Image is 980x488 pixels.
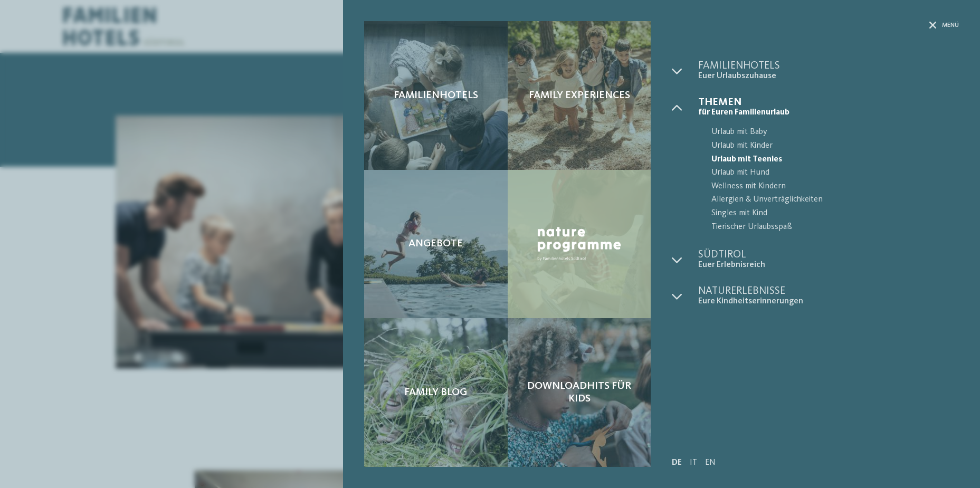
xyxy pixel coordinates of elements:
[698,139,959,153] a: Urlaub mit Kinder
[698,126,959,139] a: Urlaub mit Baby
[698,193,959,207] a: Allergien & Unverträglichkeiten
[711,126,959,139] span: Urlaub mit Baby
[508,318,651,467] a: Urlaub mit Teenagern in Südtirol geplant? Downloadhits für Kids
[698,61,959,71] span: Familienhotels
[529,89,630,102] span: Family Experiences
[705,458,716,467] a: EN
[508,21,651,170] a: Urlaub mit Teenagern in Südtirol geplant? Family Experiences
[711,221,959,234] span: Tierischer Urlaubsspaß
[698,207,959,221] a: Singles mit Kind
[672,458,682,467] a: DE
[698,296,959,307] span: Eure Kindheitserinnerungen
[408,237,463,250] span: Angebote
[698,260,959,270] span: Euer Erlebnisreich
[364,21,508,170] a: Urlaub mit Teenagern in Südtirol geplant? Familienhotels
[534,224,625,265] img: Nature Programme
[698,286,959,296] span: Naturerlebnisse
[698,221,959,234] a: Tierischer Urlaubsspaß
[698,61,959,81] a: Familienhotels Euer Urlaubszuhause
[711,166,959,180] span: Urlaub mit Hund
[711,207,959,221] span: Singles mit Kind
[394,89,478,102] span: Familienhotels
[711,153,959,167] span: Urlaub mit Teenies
[698,108,959,118] span: für Euren Familienurlaub
[698,71,959,81] span: Euer Urlaubszuhause
[711,139,959,153] span: Urlaub mit Kinder
[364,170,508,319] a: Urlaub mit Teenagern in Südtirol geplant? Angebote
[711,180,959,194] span: Wellness mit Kindern
[698,250,959,260] span: Südtirol
[698,180,959,194] a: Wellness mit Kindern
[698,97,959,118] a: Themen für Euren Familienurlaub
[508,170,651,319] a: Urlaub mit Teenagern in Südtirol geplant? Nature Programme
[518,380,641,405] span: Downloadhits für Kids
[404,386,467,399] span: Family Blog
[698,97,959,108] span: Themen
[690,458,697,467] a: IT
[698,250,959,270] a: Südtirol Euer Erlebnisreich
[942,21,959,30] span: Menü
[364,318,508,467] a: Urlaub mit Teenagern in Südtirol geplant? Family Blog
[698,153,959,167] a: Urlaub mit Teenies
[698,286,959,307] a: Naturerlebnisse Eure Kindheitserinnerungen
[698,166,959,180] a: Urlaub mit Hund
[711,193,959,207] span: Allergien & Unverträglichkeiten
